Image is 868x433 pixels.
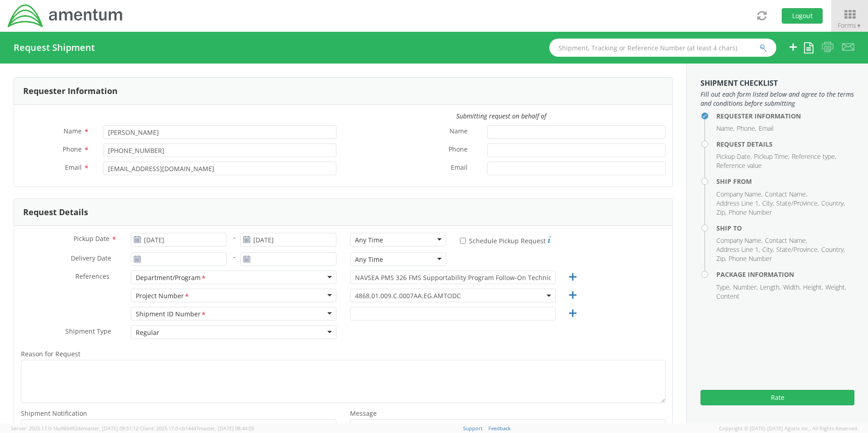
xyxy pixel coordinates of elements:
[716,292,740,301] li: Content
[765,190,807,199] li: Contact Name
[737,124,756,133] li: Phone
[716,199,760,208] li: Address Line 1
[716,113,854,119] h4: Requester Information
[825,283,846,292] li: Weight
[65,327,111,337] span: Shipment Type
[64,127,82,135] span: Name
[716,161,762,170] li: Reference value
[451,163,468,173] span: Email
[782,8,823,24] button: Logout
[136,310,207,319] div: Shipment ID Number
[719,425,857,432] span: Copyright © [DATE]-[DATE] Agistix Inc., All Rights Reserved
[21,409,87,418] span: Shipment Notification
[23,208,88,217] h3: Request Details
[140,425,254,432] span: Client: 2025.17.0-cb14447
[754,152,789,161] li: Pickup Time
[460,235,551,246] label: Schedule Pickup Request
[776,199,819,208] li: State/Province
[350,409,377,418] span: Message
[716,271,854,278] h4: Package Information
[733,283,758,292] li: Number
[759,124,774,133] li: Email
[783,283,801,292] li: Width
[23,87,118,96] h3: Requester Information
[460,238,466,244] input: Schedule Pickup Request
[716,190,763,199] li: Company Name
[63,145,82,153] span: Phone
[716,283,731,292] li: Type
[136,291,190,301] div: Project Number
[716,236,763,245] li: Company Name
[729,254,772,263] li: Phone Number
[716,208,726,217] li: Zip
[700,390,854,405] button: Rate
[14,43,95,53] h4: Request Shipment
[700,79,854,88] h3: Shipment Checklist
[21,349,80,358] span: Reason for Request
[762,245,774,254] li: City
[838,21,862,30] span: Forms
[700,90,854,108] span: Fill out each form listed below and agree to the terms and conditions before submitting
[488,425,511,432] a: Feedback
[716,152,752,161] li: Pickup Date
[792,152,836,161] li: Reference type
[65,163,82,172] span: Email
[716,254,726,263] li: Zip
[549,39,776,57] input: Shipment, Tracking or Reference Number (at least 4 chars)
[716,141,854,148] h4: Request Details
[74,234,109,243] span: Pickup Date
[762,199,774,208] li: City
[71,254,111,264] span: Delivery Date
[760,283,781,292] li: Length
[136,273,207,283] div: Department/Program
[716,225,854,231] h4: Ship To
[355,236,383,245] div: Any Time
[75,272,109,280] span: References
[716,245,760,254] li: Address Line 1
[355,255,383,264] div: Any Time
[449,127,468,137] span: Name
[449,145,468,155] span: Phone
[463,425,483,432] a: Support
[776,245,819,254] li: State/Province
[11,425,138,432] span: Server: 2025.17.0-16a969492de
[765,236,807,245] li: Contact Name
[7,3,124,29] img: dyn-intl-logo-049831509241104b2a82.png
[716,178,854,185] h4: Ship From
[350,289,556,302] span: 4868.01.009.C.0007AA.EG.AMTODC
[716,124,735,133] li: Name
[355,291,551,300] span: 4868.01.009.C.0007AA.EG.AMTODC
[821,245,845,254] li: Country
[136,328,159,337] div: Regular
[803,283,823,292] li: Height
[821,199,845,208] li: Country
[199,425,254,432] span: master, [DATE] 08:44:05
[729,208,772,217] li: Phone Number
[856,22,862,30] span: ▼
[456,112,546,120] i: Submitting request on behalf of
[83,425,138,432] span: master, [DATE] 09:51:12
